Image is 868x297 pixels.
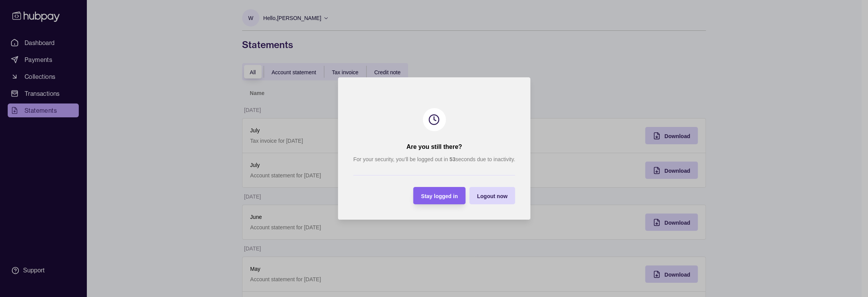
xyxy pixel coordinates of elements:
button: Stay logged in [413,187,465,204]
span: Stay logged in [421,193,458,199]
p: For your security, you’ll be logged out in seconds due to inactivity. [353,155,515,164]
h2: Are you still there? [406,143,462,151]
strong: 53 [449,156,455,162]
button: Logout now [469,187,515,204]
span: Logout now [477,193,507,199]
